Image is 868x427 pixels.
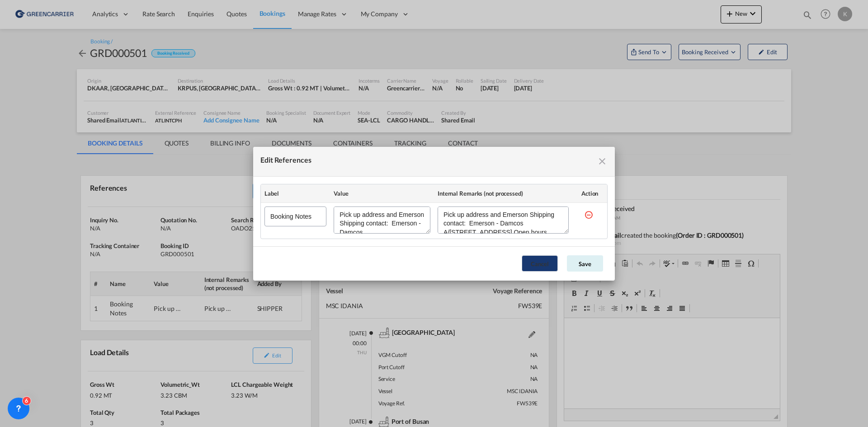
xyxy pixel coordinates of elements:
[264,206,326,226] input: Booking Notes
[597,156,608,167] md-icon: icon-close fg-AAA8AD cursor
[584,210,593,219] md-icon: icon-minus-circle-outline red-400-fg s20 cursor mr-5
[572,184,607,203] th: Action
[253,147,615,281] md-dialog: Edit References
[522,255,558,272] button: Cancel
[330,184,434,203] th: Value
[260,154,311,169] div: Edit References
[434,184,572,203] th: Internal Remarks (not processed)
[9,9,207,19] body: Editor, editor6
[567,255,603,272] button: Save
[261,184,330,203] th: Label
